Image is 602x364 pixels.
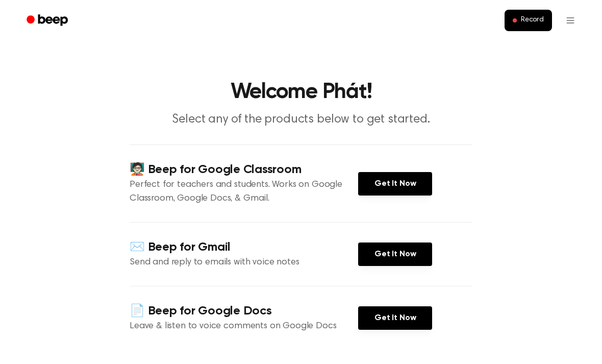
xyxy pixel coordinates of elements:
[130,239,358,256] h4: ✉️ Beep for Gmail
[40,82,562,103] h1: Welcome Phát!
[358,306,432,330] a: Get It Now
[521,16,544,25] span: Record
[130,178,358,206] p: Perfect for teachers and students. Works on Google Classroom, Google Docs, & Gmail.
[130,303,358,320] h4: 📄 Beep for Google Docs
[130,320,358,333] p: Leave & listen to voice comments on Google Docs
[130,161,358,178] h4: 🧑🏻‍🏫 Beep for Google Classroom
[130,256,358,270] p: Send and reply to emails with voice notes
[358,242,432,266] a: Get It Now
[358,172,432,196] a: Get It Now
[558,8,583,33] button: Open menu
[19,11,77,31] a: Beep
[505,10,552,31] button: Record
[105,111,497,128] p: Select any of the products below to get started.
